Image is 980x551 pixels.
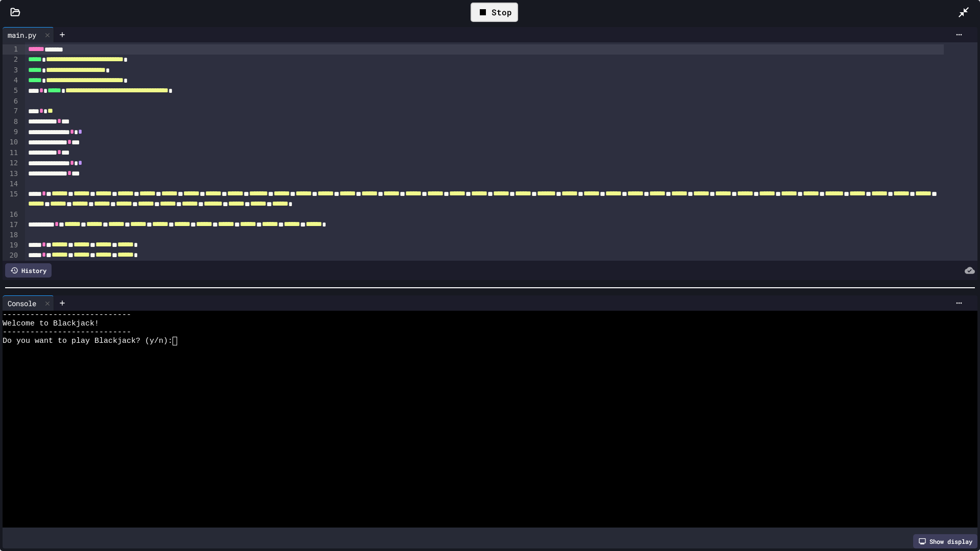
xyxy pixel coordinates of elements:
[3,337,173,345] span: Do you want to play Blackjack? (y/n):
[3,65,19,76] div: 3
[3,189,19,210] div: 15
[3,117,19,127] div: 8
[3,137,19,147] div: 10
[3,319,99,328] span: Welcome to Blackjack!
[3,179,19,189] div: 14
[3,76,19,86] div: 4
[3,328,131,337] span: ----------------------------
[3,311,131,319] span: ----------------------------
[3,240,19,251] div: 19
[3,127,19,137] div: 9
[3,230,19,240] div: 18
[3,220,19,230] div: 17
[3,106,19,116] div: 7
[3,86,19,96] div: 5
[3,158,19,168] div: 12
[3,44,19,55] div: 1
[3,251,19,261] div: 20
[5,263,52,278] div: History
[3,96,19,107] div: 6
[3,210,19,220] div: 16
[3,169,19,179] div: 13
[3,148,19,158] div: 11
[3,55,19,65] div: 2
